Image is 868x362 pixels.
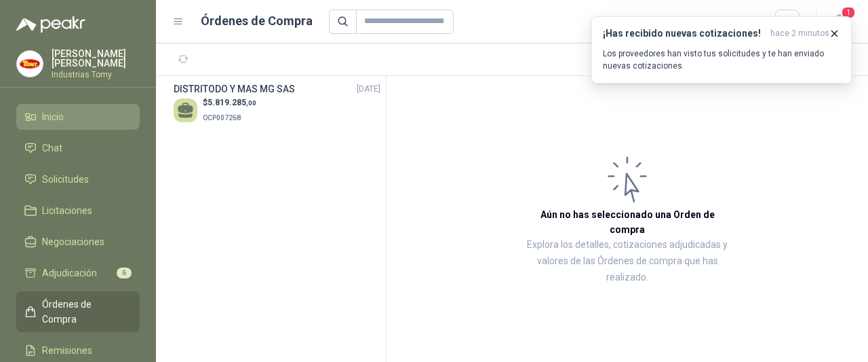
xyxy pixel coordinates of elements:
[603,28,765,39] h3: ¡Has recibido nuevas cotizaciones!
[203,114,241,122] span: OCP007268
[522,207,732,237] h3: Aún no has seleccionado una Orden de compra
[208,98,256,107] span: 5.819.285
[841,6,856,19] span: 1
[42,266,97,280] span: Adjudicación
[16,16,85,33] img: Logo peakr
[42,172,89,187] span: Solicitudes
[16,135,140,161] a: Chat
[16,291,140,332] a: Órdenes de Compra
[42,343,92,358] span: Remisiones
[16,260,140,286] a: Adjudicación6
[16,198,140,223] a: Licitaciones
[42,109,64,124] span: Inicio
[522,237,732,286] p: Explora los detalles, cotizaciones adjudicadas y valores de las Órdenes de compra que has realizado.
[16,104,140,130] a: Inicio
[42,297,127,327] span: Órdenes de Compra
[52,49,140,68] p: [PERSON_NAME] [PERSON_NAME]
[174,82,380,124] a: DISTRITODO Y MAS MG SAS[DATE] $5.819.285,00OCP007268
[16,166,140,192] a: Solicitudes
[42,141,62,156] span: Chat
[174,82,295,96] h3: DISTRITODO Y MAS MG SAS
[117,268,132,278] span: 6
[16,229,140,255] a: Negociaciones
[357,83,380,96] span: [DATE]
[201,12,313,31] h1: Órdenes de Compra
[203,96,256,109] p: $
[770,28,829,39] span: hace 2 minutos
[591,16,852,84] button: ¡Has recibido nuevas cotizaciones!hace 2 minutos Los proveedores han visto tus solicitudes y te h...
[42,234,104,249] span: Negociaciones
[603,48,840,72] p: Los proveedores han visto tus solicitudes y te han enviado nuevas cotizaciones.
[827,10,852,34] button: 1
[246,99,256,107] span: ,00
[17,51,43,77] img: Company Logo
[42,203,92,218] span: Licitaciones
[52,71,140,79] p: Industrias Tomy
